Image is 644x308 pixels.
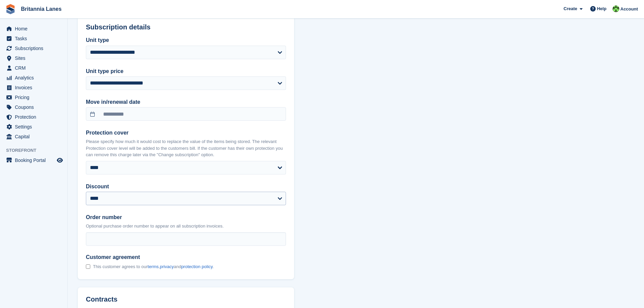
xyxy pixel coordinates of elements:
[5,4,16,14] img: stora-icon-8386f47178a22dfd0bd8f6a31ec36ba5ce8667c1dd55bd0f319d3a0aa187defe.svg
[15,24,55,33] span: Home
[86,36,286,44] label: Unit type
[181,264,213,269] a: protection policy
[15,102,55,112] span: Coupons
[15,112,55,122] span: Protection
[15,93,55,102] span: Pricing
[86,23,286,31] h2: Subscription details
[3,73,64,82] a: menu
[15,73,55,82] span: Analytics
[86,183,286,191] label: Discount
[86,213,286,221] label: Order number
[3,132,64,141] a: menu
[86,264,90,269] input: Customer agreement This customer agrees to ourterms,privacyandprotection policy.
[3,44,64,53] a: menu
[15,156,55,165] span: Booking Portal
[15,63,55,73] span: CRM
[86,98,286,106] label: Move in/renewal date
[86,223,286,230] p: Optional purchase order number to appear on all subscription invoices.
[613,5,619,12] img: Robert Parr
[3,156,64,165] a: menu
[160,264,174,269] a: privacy
[3,93,64,102] a: menu
[3,53,64,63] a: menu
[18,3,64,15] a: Britannia Lanes
[597,5,606,12] span: Help
[86,67,286,75] label: Unit type price
[15,122,55,132] span: Settings
[86,138,286,158] p: Please specify how much it would cost to replace the value of the items being stored. The relevan...
[3,122,64,132] a: menu
[3,102,64,112] a: menu
[620,6,638,13] span: Account
[15,83,55,92] span: Invoices
[3,24,64,33] a: menu
[86,254,214,261] span: Customer agreement
[56,156,64,164] a: Preview store
[86,129,286,137] label: Protection cover
[15,44,55,53] span: Subscriptions
[15,132,55,141] span: Capital
[93,264,214,269] span: This customer agrees to our , and .
[3,83,64,92] a: menu
[3,63,64,73] a: menu
[15,34,55,43] span: Tasks
[6,147,67,154] span: Storefront
[3,112,64,122] a: menu
[15,53,55,63] span: Sites
[3,34,64,43] a: menu
[564,5,577,12] span: Create
[148,264,159,269] a: terms
[86,295,286,303] h2: Contracts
